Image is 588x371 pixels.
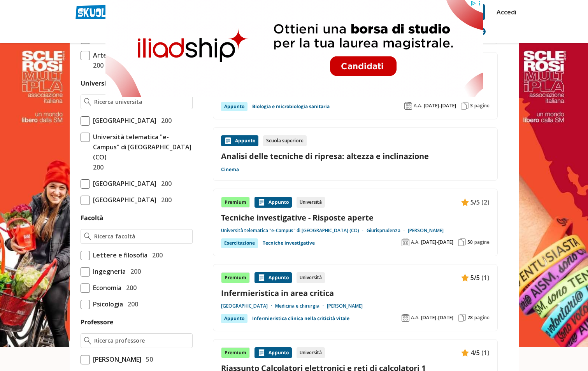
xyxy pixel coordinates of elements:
img: Anno accademico [402,314,409,322]
span: 4/5 [470,348,480,358]
span: 5/5 [470,197,480,207]
img: Pagine [458,314,466,322]
span: A.A. [414,103,422,109]
div: Scuola superiore [263,135,307,146]
input: Ricerca professore [94,337,189,345]
span: 3 [470,103,473,109]
img: Appunti contenuto [461,349,469,357]
label: Professore [81,318,113,326]
img: Appunti contenuto [258,198,265,206]
a: Analisi delle tecniche di ripresa: altezza e inclinazione [221,151,490,161]
span: 200 [123,283,137,293]
input: Ricerca universita [94,98,189,106]
img: Appunti contenuto [461,274,469,282]
div: Appunto [221,102,247,111]
span: [GEOGRAPHIC_DATA] [90,178,156,189]
div: Appunto [255,197,292,208]
span: 200 [158,178,172,189]
img: Pagine [458,238,466,246]
span: pagine [474,103,490,109]
div: Premium [221,272,250,283]
span: (2) [481,197,490,207]
img: Ricerca universita [84,98,91,106]
span: 200 [127,266,141,276]
span: 200 [149,250,163,260]
img: Ricerca facoltà [84,233,91,240]
span: A.A. [411,315,419,321]
span: 200 [125,299,138,309]
span: [GEOGRAPHIC_DATA] [90,115,156,126]
span: 28 [467,315,473,321]
a: Medicina e chirurgia [275,303,327,309]
label: Università [81,79,113,87]
span: Arte moderna e contemporanea [90,50,191,60]
img: Anno accademico [404,102,412,110]
span: pagine [474,239,490,245]
a: Accedi [497,4,513,20]
span: 200 [158,115,172,126]
span: 200 [90,60,104,70]
div: Appunto [255,347,292,358]
span: Economia [90,283,121,293]
div: Premium [221,347,250,358]
img: Appunti contenuto [258,274,265,282]
img: Pagine [461,102,469,110]
div: Università [297,197,325,208]
a: Università telematica "e-Campus" di [GEOGRAPHIC_DATA] (CO) [221,227,367,234]
img: Appunti contenuto [224,137,232,145]
span: Lettere e filosofia [90,250,147,260]
span: A.A. [411,239,419,245]
a: Cinema [221,166,239,173]
a: Biologia e microbiologia sanitaria [252,102,330,111]
img: Anno accademico [402,238,409,246]
a: [PERSON_NAME] [327,303,363,309]
img: Appunti contenuto [461,198,469,206]
div: Esercitazione [221,238,258,248]
img: Appunti contenuto [258,349,265,357]
span: Ingegneria [90,266,126,276]
span: [DATE]-[DATE] [424,103,456,109]
span: [PERSON_NAME] [90,354,141,364]
span: Psicologia [90,299,123,309]
a: [PERSON_NAME] [408,227,444,234]
div: Appunto [255,272,292,283]
img: Ricerca professore [84,337,91,345]
a: Giurisprudenza [367,227,408,234]
span: [DATE]-[DATE] [421,315,453,321]
div: Appunto [221,135,258,146]
a: Infermieristica clinica nella criticità vitale [252,314,349,323]
span: [GEOGRAPHIC_DATA] [90,195,156,205]
span: 5/5 [470,273,480,283]
span: [DATE]-[DATE] [421,239,453,245]
input: Ricerca facoltà [94,233,189,240]
a: Infermieristica in area critica [221,288,490,298]
span: 50 [467,239,473,245]
a: [GEOGRAPHIC_DATA] [221,303,275,309]
div: Premium [221,197,250,208]
span: pagine [474,315,490,321]
div: Appunto [221,314,247,323]
span: (1) [481,348,490,358]
span: 200 [90,162,104,172]
a: Tecniche investigative - Risposte aperte [221,212,490,223]
span: 200 [158,195,172,205]
span: (1) [481,273,490,283]
div: Università [297,272,325,283]
span: 50 [143,354,153,364]
div: Università [297,347,325,358]
label: Facoltà [81,213,104,222]
span: Università telematica "e-Campus" di [GEOGRAPHIC_DATA] (CO) [90,132,193,162]
a: Tecniche investigative [263,238,315,248]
